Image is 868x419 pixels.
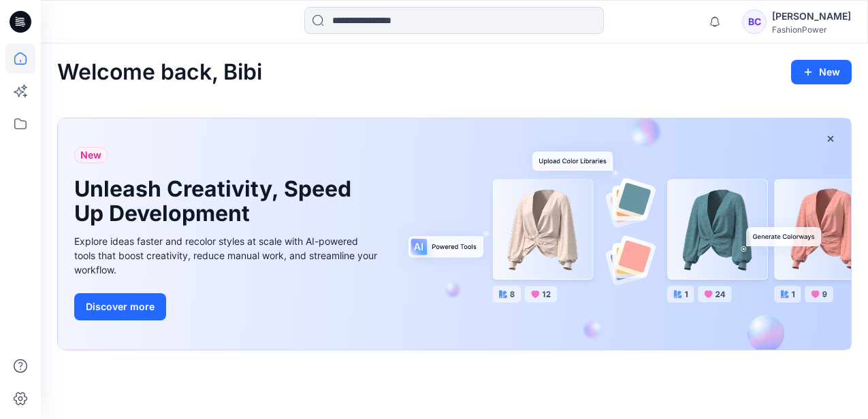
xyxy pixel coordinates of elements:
[772,24,851,35] div: FashionPower
[74,177,360,226] h1: Unleash Creativity, Speed Up Development
[742,10,767,34] div: BC
[74,234,381,277] div: Explore ideas faster and recolor styles at scale with AI-powered tools that boost creativity, red...
[74,293,166,320] button: Discover more
[80,147,101,163] span: New
[791,60,852,84] button: New
[772,8,851,24] div: [PERSON_NAME]
[57,60,262,85] h2: Welcome back, Bibi
[74,293,381,320] a: Discover more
